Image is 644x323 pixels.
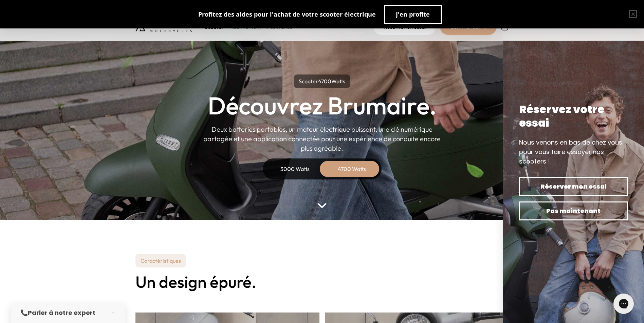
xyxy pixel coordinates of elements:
[208,93,437,118] h1: Découvrez Brumaire.
[135,254,186,267] p: Caractéristiques
[135,273,509,291] h2: Un design épuré.
[325,161,379,177] div: 4700 Watts
[317,203,326,208] img: arrow-bottom.png
[294,74,350,88] p: Scooter Watts
[268,161,322,177] div: 3000 Watts
[318,78,331,85] span: 4700
[610,291,637,316] iframe: Gorgias live chat messenger
[203,125,441,153] p: Deux batteries portables, un moteur électrique puissant, une clé numérique partagée et une applic...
